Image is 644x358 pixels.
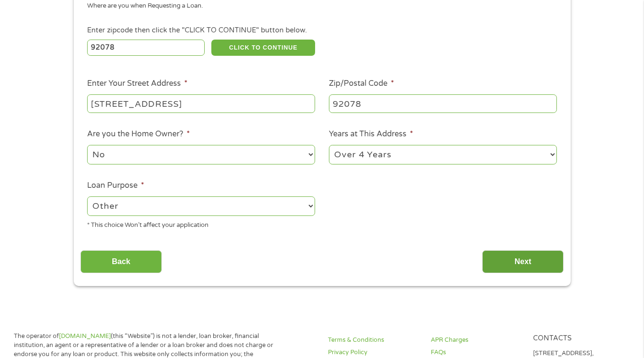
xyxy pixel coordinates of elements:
input: 1 Main Street [87,94,315,113]
h4: Contacts [533,334,624,343]
label: Zip/Postal Code [329,79,394,89]
div: Enter zipcode then click the "CLICK TO CONTINUE" button below. [87,25,556,36]
input: Enter Zipcode (e.g 01510) [87,40,205,56]
input: Back [80,250,162,274]
input: Next [482,250,564,274]
a: Privacy Policy [328,348,419,357]
button: CLICK TO CONTINUE [211,40,315,56]
div: Where are you when Requesting a Loan. [87,1,550,11]
label: Are you the Home Owner? [87,129,190,139]
label: Years at This Address [329,129,413,139]
a: APR Charges [431,336,522,345]
a: [DOMAIN_NAME] [59,332,111,340]
a: FAQs [431,348,522,357]
a: Terms & Conditions [328,336,419,345]
div: * This choice Won’t affect your application [87,217,315,230]
label: Enter Your Street Address [87,79,188,89]
label: Loan Purpose [87,181,144,191]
